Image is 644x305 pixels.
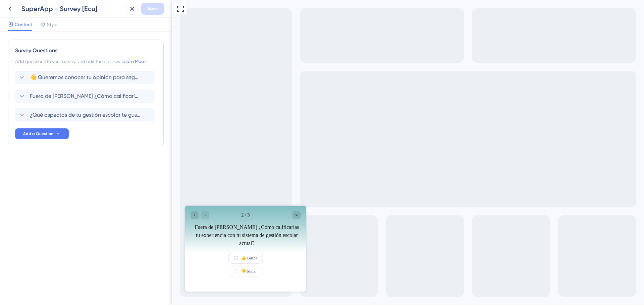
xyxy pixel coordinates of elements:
[15,20,32,28] span: Content
[30,92,141,100] span: Fuera de [PERSON_NAME] ¿Cómo calificarías tu experiencia con tu sistema de gestión escolar actual?
[21,4,123,13] div: SuperApp - Survey [Ecu]
[47,20,57,28] span: Style
[23,131,53,136] span: Add a Question
[15,47,157,55] div: Survey Questions
[15,128,69,139] button: Add a Question
[121,59,146,64] a: Learn More
[13,206,134,292] iframe: UserGuiding Survey
[15,57,157,65] div: Add questions to your survey and edit them below.
[147,5,158,13] span: Save
[30,111,141,119] span: ¿Qué aspectos de tu gestión escolar te gustaría mejorar a través de un sistema de gestión escolar...
[30,73,141,81] span: 👋 Queremos conocer tu opinión para seguir creando soluciones que faciliten tu gestión escolar. So...
[141,3,164,15] button: Save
